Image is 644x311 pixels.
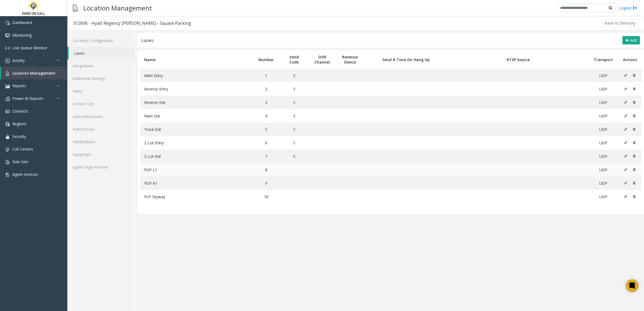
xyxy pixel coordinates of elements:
img: 'icon' [5,147,10,152]
h3: Location Management [81,1,155,15]
span: Z-Lot Exit [144,154,161,159]
span: Security [12,134,26,139]
th: Send # Tone On Hang Up [364,50,448,69]
td: UDP [588,109,619,123]
td: 10 [252,190,280,203]
span: Monitoring [12,33,32,38]
th: Vend Code [280,50,308,69]
button: Back to Directory [601,19,639,27]
span: Reverse Exit [144,100,165,105]
td: UDP [588,136,619,149]
span: Call Centers [12,146,33,152]
span: Activity [12,58,25,63]
img: pageIcon [73,1,78,15]
img: 'icon' [5,122,10,126]
th: DVR Channel [308,50,336,69]
span: PoF Skyway [144,194,165,199]
img: 'icon' [5,84,10,88]
th: Revenue Device [336,50,364,69]
td: 5 [252,123,280,136]
span: Reports [12,83,26,88]
td: UDP [588,176,619,190]
span: POF L1 [144,167,157,172]
th: Number [252,50,280,69]
a: Logout [619,5,637,11]
span: Live Queue Monitor [12,45,47,50]
th: Transport [588,50,619,69]
img: 'icon' [5,33,10,38]
th: Name [140,50,252,69]
span: Reverse Entry [144,86,168,92]
img: 'icon' [5,160,10,164]
td: UDP [588,96,619,109]
span: Main Exit [144,113,160,118]
td: 5 [280,69,308,82]
span: Main Entry [144,73,163,78]
td: UDP [588,123,619,136]
td: 5 [280,96,308,109]
td: 7 [252,149,280,163]
a: Contact List [67,97,134,110]
td: 5 [280,82,308,96]
a: Location Configuration [67,34,134,47]
td: 9 [252,176,280,190]
td: 5 [280,109,308,123]
span: Z-Lot Entry [144,140,164,145]
span: Power BI Reports [12,96,43,101]
a: Additional Settings [67,72,134,85]
td: UDP [588,69,619,82]
a: Agent Page Preview [67,161,134,173]
a: Lanes [69,47,134,60]
a: Notifications [67,135,134,148]
th: Actions [619,50,641,69]
td: 5 [280,149,308,163]
a: Location Management [1,67,67,79]
button: Add [622,36,640,45]
th: RTSP Source [448,50,588,69]
span: Rule Sets [12,159,29,164]
img: 'icon' [5,173,10,177]
div: 312606 - Hyatt Regency [PERSON_NAME] - Square Parking [73,20,191,27]
span: Contacts [12,109,28,114]
span: Regions [12,121,26,126]
a: Integrations [67,60,134,72]
td: 8 [252,163,280,176]
img: 'icon' [5,109,10,114]
td: UDP [588,82,619,96]
span: POF R1 [144,181,157,186]
img: 'icon' [5,46,10,50]
img: 'icon' [5,71,10,76]
td: UDP [588,149,619,163]
div: Lanes [141,37,154,44]
td: 3 [252,96,280,109]
img: 'icon' [5,135,10,139]
a: Rates [67,85,134,97]
td: 4 [252,109,280,123]
img: logout [633,5,637,11]
a: Rules/Issues [67,123,134,135]
td: 1 [252,69,280,82]
span: Truck Exit [144,127,161,132]
td: 5 [280,123,308,136]
td: UDP [588,190,619,203]
a: Equipment [67,148,134,161]
img: 'icon' [5,97,10,101]
span: Add [630,38,637,43]
td: 5 [280,136,308,149]
td: UDP [588,163,619,176]
img: 'icon' [5,21,10,25]
span: Location Management [12,71,56,76]
img: 'icon' [5,59,10,63]
a: Gate Instructions [67,110,134,123]
span: Dashboard [12,20,32,25]
td: 6 [252,136,280,149]
td: 2 [252,82,280,96]
span: Agent Services [12,172,38,177]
